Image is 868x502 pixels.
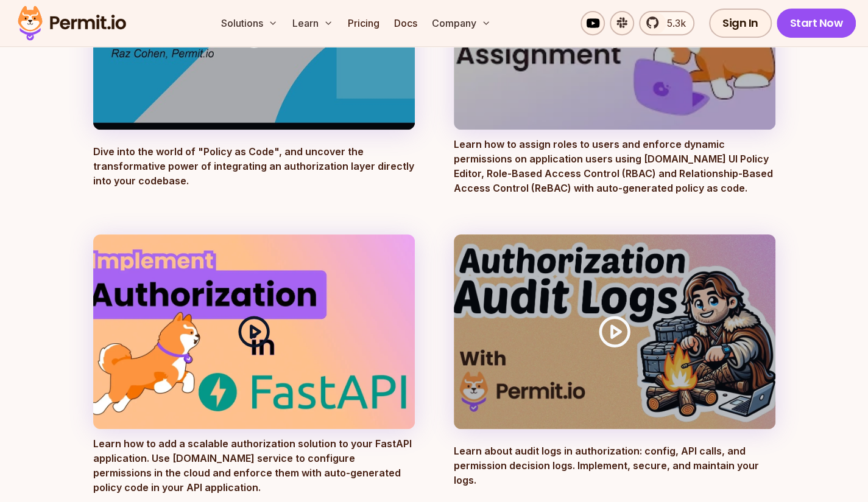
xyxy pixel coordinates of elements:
[639,11,694,35] a: 5.3k
[777,9,856,38] a: Start Now
[454,137,775,195] p: Learn how to assign roles to users and enforce dynamic permissions on application users using [DO...
[427,11,496,35] button: Company
[93,144,415,195] p: Dive into the world of "Policy as Code", and uncover the transformative power of integrating an a...
[709,9,772,38] a: Sign In
[389,11,422,35] a: Docs
[216,11,283,35] button: Solutions
[93,436,415,495] p: Learn how to add a scalable authorization solution to your FastAPI application. Use [DOMAIN_NAME]...
[660,16,686,30] span: 5.3k
[12,2,132,44] img: Permit logo
[288,11,338,35] button: Learn
[454,444,775,495] p: Learn about audit logs in authorization: config, API calls, and permission decision logs. Impleme...
[343,11,384,35] a: Pricing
